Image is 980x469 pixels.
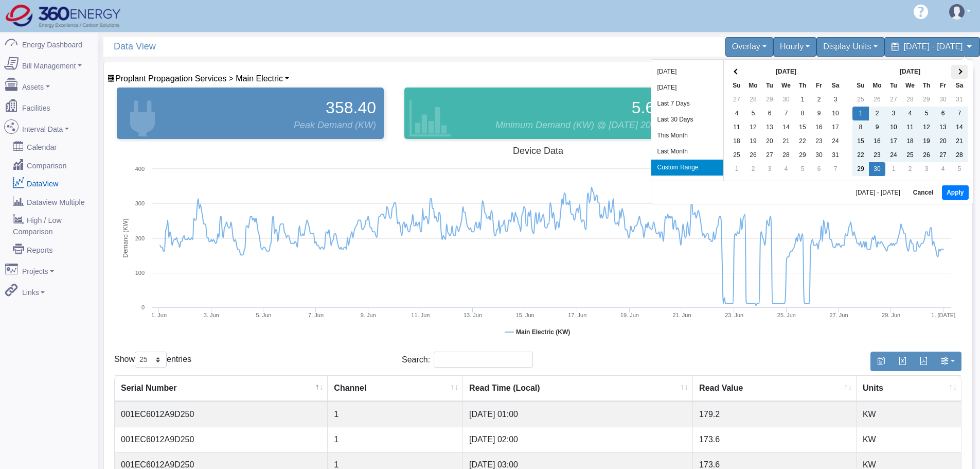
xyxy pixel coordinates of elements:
li: Last 30 Days [651,112,723,128]
td: 8 [852,120,869,134]
td: 9 [869,120,885,134]
td: 28 [902,93,918,107]
span: 5.60 [632,95,664,120]
td: 12 [745,120,761,134]
td: 10 [885,120,902,134]
td: 22 [852,148,869,162]
td: 6 [761,107,778,120]
td: 26 [869,93,885,107]
td: 1 [328,427,463,452]
text: 400 [135,166,145,172]
td: 6 [935,107,951,120]
span: Data View [114,37,543,56]
td: KW [857,402,961,427]
div: Display Units [816,37,884,57]
img: user-3.svg [949,4,965,20]
tspan: 7. Jun [308,312,324,318]
td: 17 [827,120,844,134]
td: 20 [761,134,778,148]
tspan: 5. Jun [256,312,271,318]
td: 5 [951,162,968,176]
td: 12 [918,120,935,134]
tspan: 17. Jun [568,312,586,318]
th: Sa [827,79,844,93]
th: We [778,79,794,93]
td: 25 [902,148,918,162]
text: 100 [135,270,145,276]
td: 7 [827,162,844,176]
tspan: Device Data [513,146,564,156]
td: 3 [827,93,844,107]
td: 31 [827,148,844,162]
td: 26 [918,148,935,162]
td: 13 [761,120,778,134]
a: Proplant Propagation Services > Main Electric [107,74,289,83]
button: Generate PDF [913,352,934,371]
td: 14 [778,120,794,134]
td: 2 [902,162,918,176]
tspan: 9. Jun [361,312,376,318]
td: 9 [811,107,827,120]
th: Read Value : activate to sort column ascending [693,375,857,402]
td: 30 [811,148,827,162]
input: Search: [434,352,533,368]
td: 30 [869,162,885,176]
td: 179.2 [693,402,857,427]
td: 2 [869,107,885,120]
tspan: 1. Jun [151,312,167,318]
tspan: 23. Jun [725,312,743,318]
td: 1 [328,402,463,427]
th: Mo [869,79,885,93]
td: 3 [761,162,778,176]
tspan: 27. Jun [829,312,848,318]
td: [DATE] 01:00 [463,402,693,427]
li: Custom Range [651,160,723,176]
th: Channel : activate to sort column ascending [328,375,463,402]
select: Showentries [135,352,167,368]
td: 14 [951,120,968,134]
tspan: 19. Jun [620,312,639,318]
th: We [902,79,918,93]
td: 29 [794,148,811,162]
td: 173.6 [693,427,857,452]
th: Tu [761,79,778,93]
div: Hourly [773,37,816,57]
button: Cancel [908,185,938,200]
button: Copy to clipboard [870,352,892,371]
tspan: 11. Jun [411,312,430,318]
th: Tu [885,79,902,93]
li: [DATE] [651,80,723,96]
li: Last 7 Days [651,96,723,112]
td: 5 [745,107,761,120]
td: 13 [935,120,951,134]
td: 1 [794,93,811,107]
text: 300 [135,200,145,206]
th: Su [852,79,869,93]
button: Export to Excel [892,352,913,371]
tspan: 25. Jun [777,312,796,318]
td: 25 [852,93,869,107]
th: [DATE] [869,65,951,79]
td: 31 [951,93,968,107]
td: 7 [778,107,794,120]
td: 22 [794,134,811,148]
td: 20 [935,134,951,148]
td: 18 [728,134,745,148]
td: 1 [728,162,745,176]
th: Su [728,79,745,93]
td: 4 [728,107,745,120]
td: 2 [745,162,761,176]
td: 4 [778,162,794,176]
td: 18 [902,134,918,148]
td: 27 [728,93,745,107]
span: Peak Demand (KW) [294,118,376,132]
td: 3 [918,162,935,176]
td: 15 [794,120,811,134]
td: 1 [852,107,869,120]
td: 11 [902,120,918,134]
tspan: 13. Jun [464,312,482,318]
th: Serial Number : activate to sort column descending [115,375,328,402]
td: 28 [745,93,761,107]
div: Overlay [725,37,773,57]
td: 7 [951,107,968,120]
